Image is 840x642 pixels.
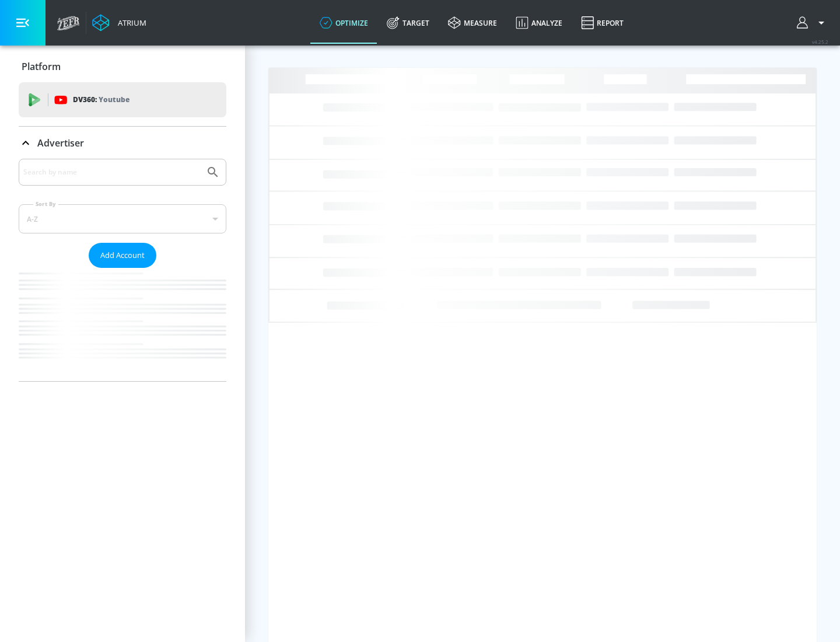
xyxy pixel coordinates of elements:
a: Analyze [506,2,572,44]
a: optimize [310,2,377,44]
button: Add Account [89,243,156,268]
input: Search by name [23,165,200,180]
div: Advertiser [19,159,226,381]
p: Advertiser [37,137,84,149]
label: Sort By [33,200,58,208]
a: Target [377,2,439,44]
div: Atrium [113,18,146,28]
span: v 4.25.2 [812,39,828,45]
a: measure [439,2,506,44]
p: Youtube [99,93,129,106]
p: Platform [22,60,61,73]
div: DV360: Youtube [19,82,226,117]
a: Atrium [92,14,146,32]
p: DV360: [73,93,129,106]
div: Advertiser [19,127,226,159]
span: Add Account [100,249,145,262]
a: Report [572,2,633,44]
nav: list of Advertiser [19,268,226,381]
div: Platform [19,50,226,83]
div: A-Z [19,204,226,233]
